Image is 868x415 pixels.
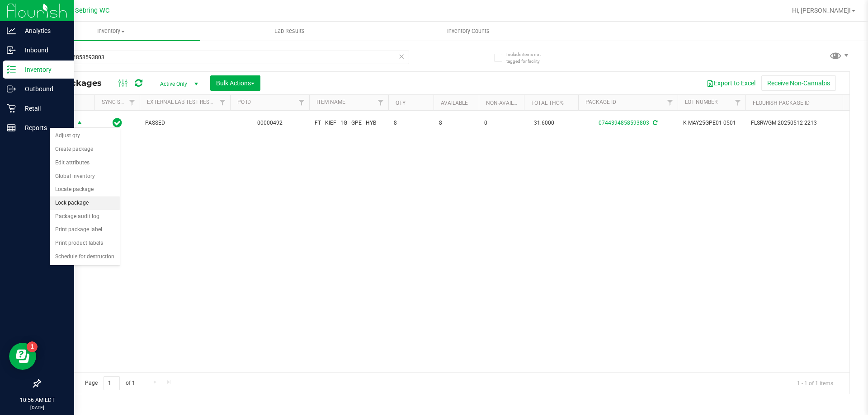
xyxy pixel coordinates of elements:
[200,22,379,41] a: Lab Results
[102,99,137,105] a: Sync Status
[790,376,840,390] span: 1 - 1 of 1 items
[486,100,526,106] a: Non-Available
[16,122,70,133] p: Reports
[77,376,142,390] span: Page of 1
[398,51,405,62] span: Clear
[9,343,36,370] iframe: Resource center
[50,156,120,170] li: Edit attributes
[4,404,70,411] p: [DATE]
[50,237,120,250] li: Print product labels
[685,99,717,105] a: Lot Number
[396,100,406,106] a: Qty
[16,45,70,56] p: Inbound
[257,120,283,126] a: 00000492
[316,99,345,105] a: Item Name
[50,250,120,264] li: Schedule for destruction
[441,100,468,106] a: Available
[484,119,519,127] span: 0
[50,143,120,156] li: Create package
[315,119,383,127] span: FT - KIEF - 1G - GPE - HYB
[22,22,200,41] a: Inventory
[751,119,840,127] span: FLSRWGM-20250512-2213
[439,119,473,127] span: 8
[7,26,16,35] inline-svg: Analytics
[7,104,16,113] inline-svg: Retail
[47,78,111,88] span: All Packages
[50,196,120,210] li: Lock package
[506,51,552,65] span: Include items not tagged for facility
[147,99,218,105] a: External Lab Test Result
[394,119,428,127] span: 8
[373,95,388,110] a: Filter
[683,119,740,127] span: K-MAY25GPE01-0501
[40,51,409,64] input: Search Package ID, Item Name, SKU, Lot or Part Number...
[792,7,851,14] span: Hi, [PERSON_NAME]!
[74,117,85,130] span: select
[753,100,810,106] a: Flourish Package ID
[16,64,70,75] p: Inventory
[216,79,255,87] span: Bulk Actions
[237,99,251,105] a: PO ID
[529,117,559,130] span: 31.6000
[731,95,745,110] a: Filter
[113,117,122,129] span: In Sync
[435,27,502,35] span: Inventory Counts
[22,27,200,35] span: Inventory
[50,170,120,183] li: Global inventory
[7,46,16,55] inline-svg: Inbound
[379,22,557,41] a: Inventory Counts
[7,123,16,132] inline-svg: Reports
[104,376,120,390] input: 1
[761,75,836,91] button: Receive Non-Cannabis
[16,25,70,36] p: Analytics
[7,84,16,93] inline-svg: Outbound
[7,65,16,74] inline-svg: Inventory
[125,95,140,110] a: Filter
[27,341,38,352] iframe: Resource center unread badge
[50,129,120,143] li: Adjust qty
[50,183,120,196] li: Locate package
[4,396,70,404] p: 10:56 AM EDT
[294,95,309,110] a: Filter
[210,75,260,91] button: Bulk Actions
[145,119,225,127] span: PASSED
[50,210,120,224] li: Package audit log
[75,7,109,14] span: Sebring WC
[663,95,678,110] a: Filter
[599,120,649,126] a: 0744394858593803
[16,103,70,114] p: Retail
[215,95,230,110] a: Filter
[585,99,616,105] a: Package ID
[16,84,70,94] p: Outbound
[651,120,657,126] span: Sync from Compliance System
[701,75,761,91] button: Export to Excel
[50,223,120,237] li: Print package label
[531,100,564,106] a: Total THC%
[262,27,317,35] span: Lab Results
